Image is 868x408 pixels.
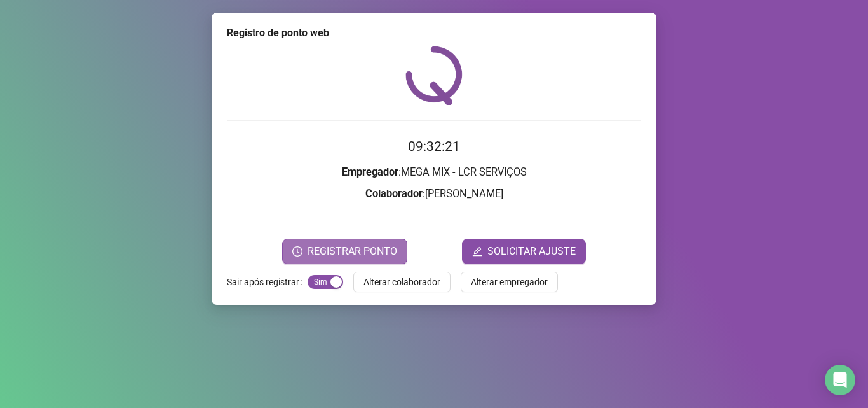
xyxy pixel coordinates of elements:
[308,244,397,259] span: REGISTRAR PONTO
[472,246,482,257] span: edit
[471,275,548,289] span: Alterar empregador
[363,275,440,289] span: Alterar colaborador
[405,46,463,105] img: QRPoint
[365,188,423,200] strong: Colaborador
[408,139,460,154] time: 09:32:21
[227,164,641,181] h3: : MEGA MIX - LCR SERVIÇOS
[462,239,586,264] button: editSOLICITAR AJUSTE
[825,365,855,395] div: Open Intercom Messenger
[342,166,398,178] strong: Empregador
[282,239,407,264] button: REGISTRAR PONTO
[461,272,558,292] button: Alterar empregador
[227,186,641,202] h3: : [PERSON_NAME]
[227,272,308,292] label: Sair após registrar
[353,272,451,292] button: Alterar colaborador
[487,244,576,259] span: SOLICITAR AJUSTE
[227,25,641,41] div: Registro de ponto web
[292,246,302,257] span: clock-circle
